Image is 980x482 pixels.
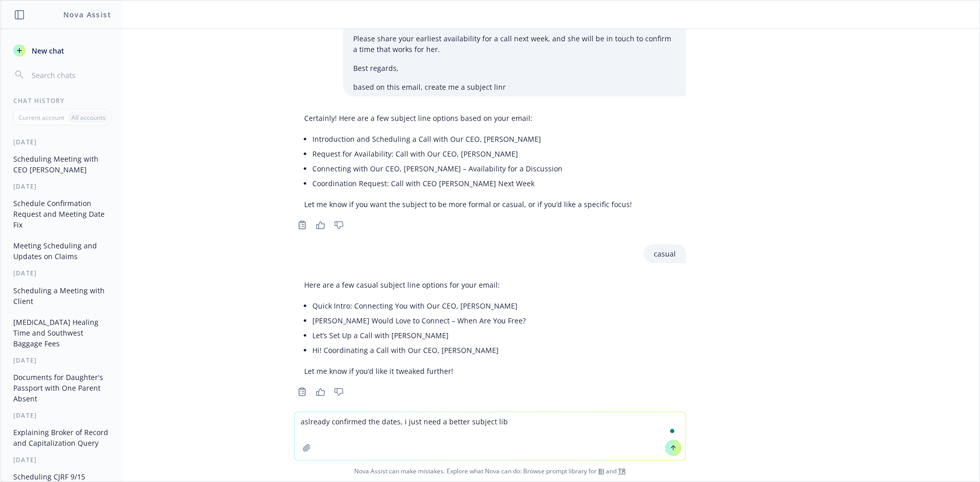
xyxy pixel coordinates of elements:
textarea: To enrich screen reader interactions, please activate Accessibility in Grammarly extension settings [295,412,685,460]
p: Please share your earliest availability for a call next week, and she will be in touch to confirm... [353,33,676,55]
p: casual [654,248,676,259]
p: Certainly! Here are a few subject line options based on your email: [304,113,632,123]
button: Thumbs down [331,218,347,232]
div: Chat History [1,96,123,105]
p: Best regards, [353,63,676,73]
button: Explaining Broker of Record and Capitalization Query [9,424,115,451]
div: [DATE] [1,182,123,191]
button: [MEDICAL_DATA] Healing Time and Southwest Baggage Fees [9,314,115,352]
div: [DATE] [1,138,123,146]
span: Nova Assist can make mistakes. Explore what Nova can do: Browse prompt library for and [5,461,975,481]
div: [DATE] [1,269,123,277]
li: Introduction and Scheduling a Call with Our CEO, [PERSON_NAME] [312,132,632,146]
button: New chat [9,41,115,60]
li: Quick Intro: Connecting You with Our CEO, [PERSON_NAME] [312,298,526,313]
p: Current account [18,113,64,122]
input: Search chats [30,68,111,82]
a: TR [618,467,626,475]
h1: Nova Assist [63,9,111,20]
p: based on this email, create me a subject linr [353,82,676,92]
button: Schedule Confirmation Request and Meeting Date Fix [9,195,115,233]
div: [DATE] [1,411,123,420]
li: Hi! Coordinating a Call with Our CEO, [PERSON_NAME] [312,343,526,358]
li: Coordination Request: Call with CEO [PERSON_NAME] Next Week [312,176,632,191]
svg: Copy to clipboard [298,220,307,230]
li: [PERSON_NAME] Would Love to Connect – When Are You Free? [312,313,526,328]
p: Let me know if you want the subject to be more formal or casual, or if you’d like a specific focus! [304,199,632,210]
svg: Copy to clipboard [298,387,307,396]
button: Meeting Scheduling and Updates on Claims [9,237,115,265]
p: All accounts [71,113,106,122]
li: Request for Availability: Call with Our CEO, [PERSON_NAME] [312,146,632,161]
p: Let me know if you’d like it tweaked further! [304,366,526,376]
div: [DATE] [1,455,123,464]
a: BI [598,467,604,475]
p: Here are a few casual subject line options for your email: [304,280,526,290]
button: Scheduling a Meeting with Client [9,282,115,310]
button: Scheduling Meeting with CEO [PERSON_NAME] [9,150,115,178]
li: Connecting with Our CEO, [PERSON_NAME] – Availability for a Discussion [312,161,632,176]
li: Let’s Set Up a Call with [PERSON_NAME] [312,328,526,343]
button: Thumbs down [331,385,347,399]
span: New chat [30,45,64,56]
button: Documents for Daughter's Passport with One Parent Absent [9,369,115,407]
div: [DATE] [1,356,123,365]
